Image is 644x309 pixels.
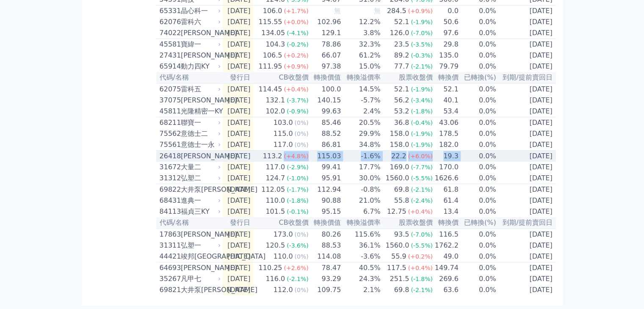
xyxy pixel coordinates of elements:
td: 85.46 [309,117,342,129]
div: 弘塑一 [181,240,219,251]
td: 0.0% [459,17,497,28]
td: 115.03 [309,151,342,162]
td: 61.2% [341,50,381,61]
div: 69822 [160,185,179,195]
div: 112.05 [260,185,287,195]
td: 40.1 [433,95,459,106]
td: 88.52 [309,128,342,139]
div: 聯寶一 [181,118,219,128]
td: 97.38 [309,61,342,72]
div: 132.1 [264,95,287,105]
span: (-3.7%) [287,97,309,104]
td: 15.0% [341,61,381,72]
td: 0.0% [459,39,497,50]
td: 1762.2 [433,240,459,251]
td: 20.5% [341,117,381,129]
div: 27431 [160,50,179,61]
td: 66.07 [309,50,342,61]
td: [DATE] [497,117,556,129]
td: 88.53 [309,240,342,251]
div: 45581 [160,39,179,50]
td: [DATE] [223,195,254,206]
td: 0.0% [459,251,497,262]
td: [DATE] [223,106,254,117]
td: [DATE] [223,206,254,217]
td: 17.7% [341,162,381,173]
span: (-5.5%) [411,175,433,182]
td: [DATE] [223,139,254,151]
th: 到期/提前賣回日 [497,72,556,83]
span: (-3.5%) [411,41,433,48]
td: 0.0% [459,83,497,95]
div: 68431 [160,196,179,206]
td: 49.0 [433,251,459,262]
div: 110.0 [264,196,287,206]
td: [DATE] [497,229,556,240]
td: [DATE] [497,262,556,274]
div: 103.0 [272,118,295,128]
div: 134.05 [260,28,287,38]
span: (-1.8%) [287,197,309,204]
td: 12.2% [341,17,381,28]
span: (-3.6%) [287,242,309,249]
span: (+2.6%) [284,265,308,271]
span: (+0.4%) [408,265,433,271]
div: 晶心科一 [181,6,219,16]
td: 0.0% [459,50,497,61]
div: 1560.0 [384,173,411,183]
td: 0.0% [459,6,497,17]
td: 80.26 [309,229,342,240]
td: 0.0% [459,151,497,162]
td: [DATE] [223,17,254,28]
div: 104.3 [264,39,287,50]
td: 19.3 [433,151,459,162]
td: 6.7% [341,206,381,217]
div: 52.1 [392,84,411,94]
td: [DATE] [223,240,254,251]
td: [DATE] [223,251,254,262]
td: 14.5% [341,83,381,95]
td: [DATE] [497,95,556,106]
td: [DATE] [223,39,254,50]
div: 31672 [160,162,179,172]
td: 269.6 [433,273,459,284]
td: 43.06 [433,117,459,129]
div: 福貞三KY [181,207,219,217]
td: 0.0% [459,284,497,295]
th: 轉換價 [433,72,459,83]
td: [DATE] [497,251,556,262]
div: 55.9 [390,251,408,262]
td: 0.0% [459,61,497,72]
td: 100.0 [309,83,342,95]
td: 170.0 [433,162,459,173]
td: 0.0 [433,6,459,17]
td: [DATE] [223,184,254,196]
td: [DATE] [497,273,556,284]
div: 106.5 [261,50,284,61]
div: 124.7 [264,173,287,183]
span: (+0.4%) [284,86,308,93]
span: (-1.8%) [411,276,433,282]
div: 56.2 [392,95,411,105]
td: [DATE] [497,50,556,61]
div: 169.0 [388,162,411,172]
div: [PERSON_NAME] [181,50,219,61]
div: 17863 [160,229,179,240]
td: 36.1% [341,240,381,251]
td: 0.0% [459,273,497,284]
td: 95.91 [309,173,342,184]
td: -3.6% [341,251,381,262]
td: 182.0 [433,139,459,151]
td: 78.86 [309,39,342,50]
div: 35267 [160,274,179,284]
span: (0%) [295,119,309,126]
td: [DATE] [223,262,254,274]
th: 已轉換(%) [459,72,497,83]
th: 轉換價 [433,217,459,229]
td: [DATE] [497,83,556,95]
td: 0.0% [459,162,497,173]
div: 65331 [160,6,179,16]
td: [DATE] [223,173,254,184]
td: 95.15 [309,206,342,217]
th: 發行日 [223,217,254,229]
